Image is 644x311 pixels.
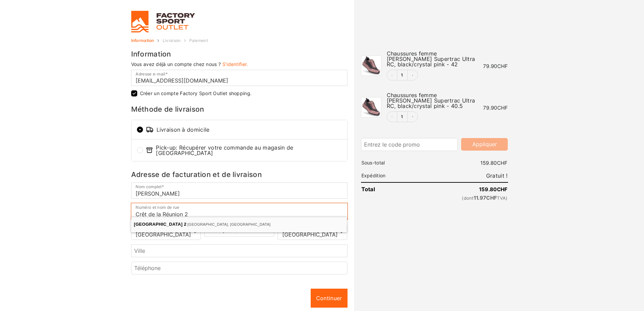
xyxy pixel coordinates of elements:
input: Adresse e-mail [131,70,348,86]
span: Chaussures femme [PERSON_NAME] Supertrac Ultra RC, black/crystal pink - 40.5 [387,92,475,109]
a: Continuer [311,289,348,308]
a: Edit [397,73,407,77]
bdi: 159.80 [480,160,508,166]
span: 2 [184,222,187,227]
span: Vous avez déjà un compte chez nous ? [131,61,221,67]
span: [GEOGRAPHIC_DATA] [134,222,183,227]
input: Numéro et nom de rue [131,203,348,219]
a: S’identifier. [222,61,248,67]
button: Decrement [387,70,397,80]
bdi: 79.90 [483,105,508,111]
button: Decrement [387,112,397,122]
span: Livraison à domicile [146,126,342,134]
span: CHF [497,63,508,69]
bdi: 159.80 [479,186,508,193]
bdi: 79.90 [483,63,508,69]
button: Increment [407,70,418,80]
input: Téléphone [131,262,348,274]
span: 11.97 [474,195,497,201]
a: Edit [397,115,407,119]
h3: Information [131,51,348,58]
span: CHF [497,160,508,166]
a: Information [131,39,154,43]
span: CHF [497,105,508,111]
a: Livraison [163,39,181,43]
h3: Adresse de facturation et de livraison [131,171,348,178]
span: CHF [486,195,497,201]
span: Pick-up: Récupérer votre commande au magasin de [GEOGRAPHIC_DATA] [146,145,342,156]
label: Créer un compte Factory Sport Outlet shopping. [140,91,252,96]
button: Increment [407,112,418,122]
span: [GEOGRAPHIC_DATA], [GEOGRAPHIC_DATA] [187,222,270,226]
td: Gratuit ! [410,173,508,179]
small: (dont TVA) [410,195,508,201]
th: Expédition [361,173,410,178]
input: Ville [131,244,348,257]
h3: Méthode de livraison [131,106,348,113]
input: Entrez le code promo [361,138,458,151]
th: Total [361,186,410,192]
span: CHF [497,186,508,193]
button: Appliquer [461,138,508,151]
th: Sous-total [361,160,410,165]
a: Paiement [189,39,208,43]
input: Nom complet [131,182,348,199]
span: Chaussures femme [PERSON_NAME] Supertrac Ultra RC, black/crystal pink - 42 [387,50,475,68]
